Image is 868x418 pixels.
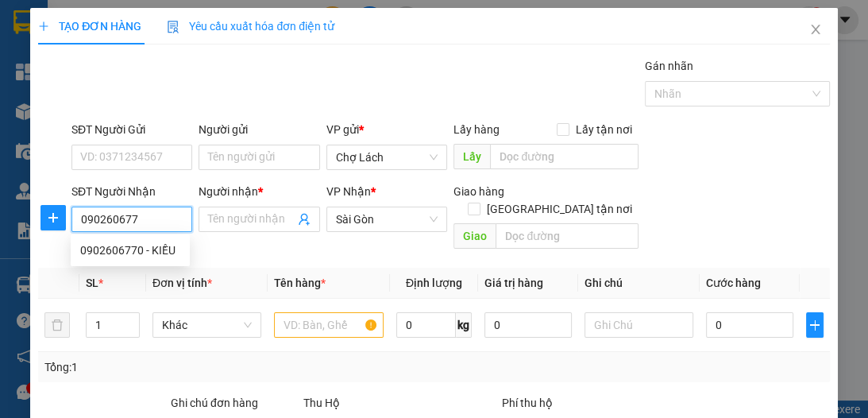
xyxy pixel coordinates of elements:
[806,312,824,338] button: plus
[41,205,66,230] button: plus
[336,145,438,169] span: Chợ Lách
[167,20,334,33] span: Yêu cầu xuất hóa đơn điện tử
[71,183,192,200] div: SĐT Người Nhận
[71,121,192,138] div: SĐT Người Gửi
[484,312,572,338] input: 0
[80,242,180,259] div: 0902606770 - KIỀU
[406,277,462,289] span: Định lượng
[162,313,252,337] span: Khác
[38,21,49,32] span: plus
[490,144,638,169] input: Dọc đường
[44,358,337,376] div: Tổng: 1
[38,20,141,33] span: TẠO ĐƠN HÀNG
[480,200,638,218] span: [GEOGRAPHIC_DATA] tận nơi
[86,277,98,289] span: SL
[152,277,212,289] span: Đơn vị tính
[456,312,472,338] span: kg
[453,223,496,249] span: Giao
[809,23,822,36] span: close
[578,268,700,299] th: Ghi chú
[453,185,504,198] span: Giao hàng
[44,312,70,338] button: delete
[484,277,543,289] span: Giá trị hàng
[645,60,693,72] label: Gán nhãn
[171,397,258,409] label: Ghi chú đơn hàng
[199,183,319,200] div: Người nhận
[199,121,319,138] div: Người gửi
[303,397,340,409] span: Thu Hộ
[167,21,179,33] img: icon
[453,123,500,136] span: Lấy hàng
[569,121,638,138] span: Lấy tận nơi
[274,312,383,338] input: VD: Bàn, Ghế
[274,277,326,289] span: Tên hàng
[298,213,311,226] span: user-add
[706,277,761,289] span: Cước hàng
[496,223,638,249] input: Dọc đường
[336,207,438,231] span: Sài Gòn
[41,211,65,224] span: plus
[584,312,693,338] input: Ghi Chú
[453,144,490,169] span: Lấy
[793,8,838,52] button: Close
[326,185,371,198] span: VP Nhận
[71,238,190,263] div: 0902606770 - KIỀU
[502,394,697,418] div: Phí thu hộ
[326,121,447,138] div: VP gửi
[807,319,823,331] span: plus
